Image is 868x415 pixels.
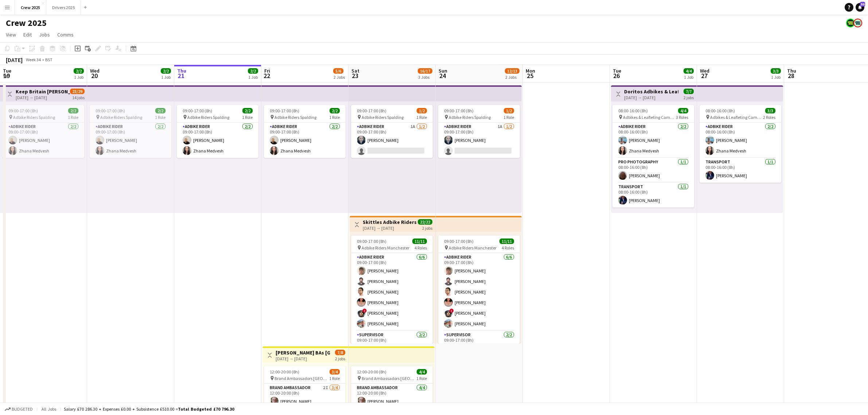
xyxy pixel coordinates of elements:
[449,309,454,313] span: !
[502,245,514,251] span: 4 Roles
[624,88,678,95] h3: Doritos Adbikes & Leafleting Camden
[68,115,78,120] span: 1 Role
[4,405,34,413] button: Budgeted
[438,105,520,158] app-job-card: 09:00-17:00 (8h)1/2 Adbike Riders Spalding1 RoleAdbike Rider1A1/209:00-17:00 (8h)[PERSON_NAME]
[161,68,171,74] span: 2/2
[70,89,85,94] span: 23/29
[351,105,433,158] app-job-card: 09:00-17:00 (8h)1/2 Adbike Riders Spalding1 RoleAdbike Rider1A1/209:00-17:00 (8h)[PERSON_NAME]
[612,158,694,183] app-card-role: Pro Photography1/108:00-16:00 (8h)[PERSON_NAME]
[335,350,345,355] span: 7/8
[700,105,781,183] app-job-card: 08:00-16:00 (8h)3/3 Adbikes & Leafleting Camden2 RolesAdbike Rider2/208:00-16:00 (8h)[PERSON_NAME...
[437,71,447,80] span: 24
[23,31,32,38] span: Edit
[177,67,186,74] span: Thu
[676,115,688,120] span: 3 Roles
[3,30,19,39] a: View
[351,236,433,344] app-job-card: 09:00-17:00 (8h)11/11 Adbike Riders Manchester4 RolesAdbike Rider6/609:00-17:00 (8h)[PERSON_NAME]...
[771,74,781,80] div: 1 Job
[330,369,340,375] span: 3/4
[505,74,519,80] div: 2 Jobs
[416,376,427,381] span: 1 Role
[684,74,693,80] div: 1 Job
[416,115,427,120] span: 1 Role
[684,68,694,74] span: 4/4
[422,225,432,231] div: 2 jobs
[846,19,855,27] app-user-avatar: Nicola Price
[357,238,386,244] span: 09:00-17:00 (8h)
[330,108,340,113] span: 2/2
[499,238,514,244] span: 11/11
[363,225,417,231] div: [DATE] → [DATE]
[438,236,520,344] app-job-card: 09:00-17:00 (8h)11/11 Adbike Riders Manchester4 RolesAdbike Rider6/609:00-17:00 (8h)[PERSON_NAME]...
[439,67,447,74] span: Sun
[90,67,100,74] span: Wed
[264,105,346,158] div: 09:00-17:00 (8h)2/2 Adbike Riders Spalding1 RoleAdbike Rider2/209:00-17:00 (8h)[PERSON_NAME]Zhana...
[362,245,409,251] span: Adbike Riders Manchester
[90,123,171,158] app-card-role: Adbike Rider2/209:00-17:00 (8h)[PERSON_NAME]Zhana Medvesh
[54,30,77,39] a: Comms
[612,71,621,80] span: 26
[438,253,520,331] app-card-role: Adbike Rider6/609:00-17:00 (8h)[PERSON_NAME][PERSON_NAME][PERSON_NAME][PERSON_NAME]![PERSON_NAME]...
[786,71,796,80] span: 28
[177,105,258,158] app-job-card: 09:00-17:00 (8h)2/2 Adbike Riders Spalding1 RoleAdbike Rider2/209:00-17:00 (8h)[PERSON_NAME]Zhana...
[418,68,432,74] span: 16/17
[860,2,865,7] span: 50
[270,369,299,375] span: 12:00-20:00 (8h)
[705,108,735,113] span: 08:00-16:00 (8h)
[13,115,55,120] span: Adbike Riders Spalding
[438,123,520,158] app-card-role: Adbike Rider1A1/209:00-17:00 (8h)[PERSON_NAME]
[177,123,258,158] app-card-role: Adbike Rider2/209:00-17:00 (8h)[PERSON_NAME]Zhana Medvesh
[853,19,862,27] app-user-avatar: Claire Stewart
[12,407,33,412] span: Budgeted
[362,115,404,120] span: Adbike Riders Spalding
[612,105,694,207] div: 08:00-16:00 (8h)4/4 Adbikes & Leafleting Camden3 RolesAdbike Rider2/208:00-16:00 (8h)[PERSON_NAME...
[765,108,775,113] span: 3/3
[39,31,50,38] span: Jobs
[503,115,514,120] span: 1 Role
[525,71,535,80] span: 25
[263,71,270,80] span: 22
[526,67,535,74] span: Mon
[242,108,253,113] span: 2/2
[64,406,234,412] div: Salary £70 286.30 + Expenses £0.00 + Subsistence £510.00 =
[418,219,432,225] span: 22/22
[6,56,23,63] div: [DATE]
[438,331,520,366] app-card-role: Supervisor2/209:00-17:00 (8h)
[333,68,343,74] span: 5/6
[449,115,491,120] span: Adbike Riders Spalding
[8,108,38,113] span: 09:00-17:00 (8h)
[275,376,329,381] span: Brand Ambassadors [GEOGRAPHIC_DATA]
[624,95,678,100] div: [DATE] → [DATE]
[699,71,709,80] span: 27
[242,115,253,120] span: 1 Role
[275,115,316,120] span: Adbike Riders Spalding
[276,356,330,361] div: [DATE] → [DATE]
[612,183,694,207] app-card-role: Transport1/108:00-16:00 (8h)[PERSON_NAME]
[700,158,781,183] app-card-role: Transport1/108:00-16:00 (8h)[PERSON_NAME]
[444,238,474,244] span: 09:00-17:00 (8h)
[74,68,84,74] span: 2/2
[504,108,514,113] span: 1/2
[335,355,345,361] div: 2 jobs
[351,67,359,74] span: Sat
[787,67,796,74] span: Thu
[90,105,171,158] app-job-card: 09:00-17:00 (8h)2/2 Adbike Riders Spalding1 RoleAdbike Rider2/209:00-17:00 (8h)[PERSON_NAME]Zhana...
[3,105,84,158] app-job-card: 09:00-17:00 (8h)2/2 Adbike Riders Spalding1 RoleAdbike Rider2/209:00-17:00 (8h)[PERSON_NAME]Zhana...
[623,115,676,120] span: Adbikes & Leafleting Camden
[46,0,81,15] button: Drivers 2025
[57,31,74,38] span: Comms
[40,406,58,412] span: All jobs
[36,30,53,39] a: Jobs
[856,3,864,12] a: 50
[264,67,270,74] span: Fri
[178,406,234,412] span: Total Budgeted £70 796.30
[15,0,46,15] button: Crew 2025
[2,71,11,80] span: 19
[96,108,125,113] span: 09:00-17:00 (8h)
[248,74,258,80] div: 1 Job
